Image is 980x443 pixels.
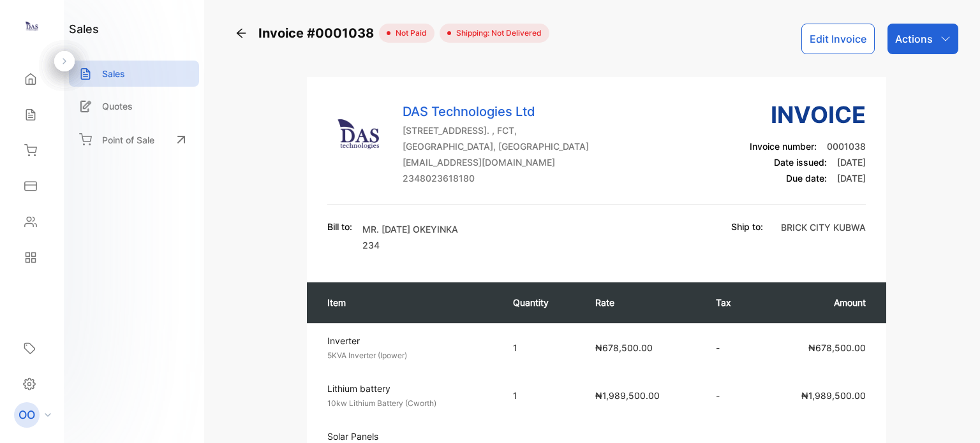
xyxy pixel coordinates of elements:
p: Rate [595,296,691,309]
p: [STREET_ADDRESS]. , FCT, [403,124,589,137]
p: 10kw Lithium Battery (Cworth) [327,398,489,409]
span: not paid [390,27,427,39]
p: Amount [771,296,865,309]
p: Solar Panels [327,430,489,443]
p: - [716,389,745,402]
span: 0001038 [827,141,866,152]
p: Lithium battery [327,382,489,395]
a: Quotes [69,93,199,119]
span: Shipping: Not Delivered [451,27,542,39]
span: Date issued: [774,157,827,168]
p: 1 [513,389,570,402]
p: Item [327,296,487,309]
img: logo [22,17,41,36]
span: BRICK CITY KUBWA [781,222,866,233]
p: Quotes [102,99,133,113]
p: 234 [362,238,458,252]
p: - [716,341,745,354]
span: [DATE] [837,173,866,184]
span: ₦1,989,500.00 [595,390,660,401]
span: Invoice number: [750,141,817,152]
p: OO [19,407,35,423]
span: ₦1,989,500.00 [801,390,866,401]
a: Sales [69,61,199,87]
h3: Invoice [750,98,866,132]
p: 1 [513,341,570,354]
img: Company Logo [327,102,391,166]
p: Ship to: [731,220,763,233]
button: Actions [887,24,958,54]
span: Invoice #0001038 [258,24,379,43]
p: Actions [895,31,933,47]
span: ₦678,500.00 [808,342,866,353]
p: [GEOGRAPHIC_DATA], [GEOGRAPHIC_DATA] [403,140,589,153]
span: [DATE] [837,157,866,168]
p: DAS Technologies Ltd [403,102,589,121]
p: Inverter [327,334,489,347]
p: Point of Sale [102,133,154,147]
p: 2348023618180 [403,171,589,185]
p: [EMAIL_ADDRESS][DOMAIN_NAME] [403,156,589,169]
p: MR. [DATE] OKEYINKA [362,222,458,236]
span: ₦678,500.00 [595,342,653,353]
p: Bill to: [327,220,352,233]
p: Tax [716,296,745,309]
span: Due date: [786,173,827,184]
a: Point of Sale [69,126,199,154]
p: 5KVA Inverter (Ipower) [327,350,489,361]
p: Quantity [513,296,570,309]
p: Sales [102,67,125,80]
h1: sales [69,20,99,38]
button: Edit Invoice [801,24,875,54]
